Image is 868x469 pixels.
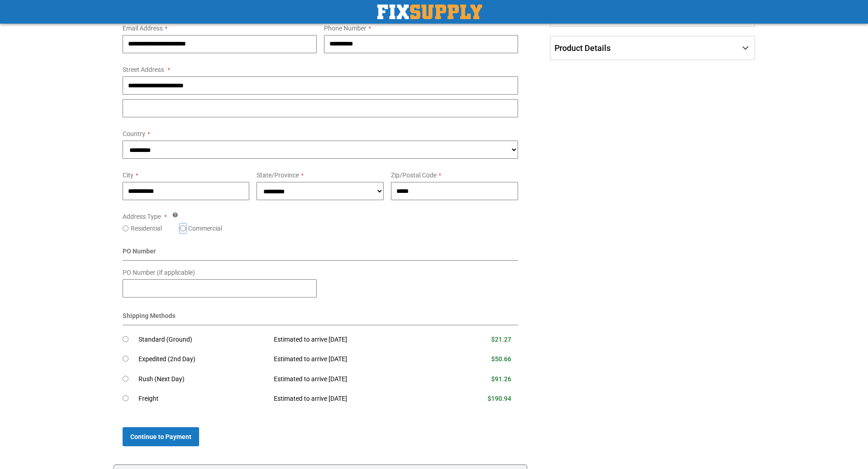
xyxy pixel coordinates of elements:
[139,369,267,389] td: Rush (Next Day)
[267,330,443,350] td: Estimated to arrive [DATE]
[377,5,482,19] a: store logo
[123,311,519,325] div: Shipping Methods
[267,389,443,409] td: Estimated to arrive [DATE]
[123,25,163,32] span: Email Address
[267,349,443,369] td: Estimated to arrive [DATE]
[491,336,511,343] span: $21.27
[139,389,267,409] td: Freight
[267,369,443,389] td: Estimated to arrive [DATE]
[131,224,162,233] label: Residential
[139,349,267,369] td: Expedited (2nd Day)
[491,375,511,383] span: $91.26
[123,427,199,446] button: Continue to Payment
[555,43,611,53] span: Product Details
[377,5,482,19] img: Fix Industrial Supply
[488,395,511,402] span: $190.94
[123,130,145,137] span: Country
[130,433,191,440] span: Continue to Payment
[123,247,519,261] div: PO Number
[123,269,195,276] span: PO Number (if applicable)
[188,224,222,233] label: Commercial
[139,330,267,350] td: Standard (Ground)
[391,171,437,179] span: Zip/Postal Code
[491,355,511,363] span: $50.66
[123,66,164,73] span: Street Address
[324,25,366,32] span: Phone Number
[123,213,161,220] span: Address Type
[123,171,134,179] span: City
[257,171,299,179] span: State/Province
